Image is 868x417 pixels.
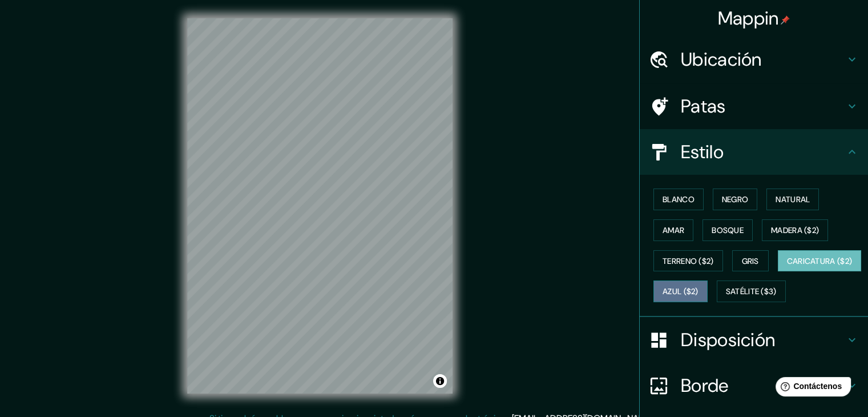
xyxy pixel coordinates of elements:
div: Estilo [640,129,868,175]
button: Gris [732,250,769,272]
button: Caricatura ($2) [778,250,862,272]
font: Caricatura ($2) [787,256,853,266]
div: Disposición [640,317,868,363]
div: Borde [640,363,868,408]
font: Estilo [681,140,724,164]
font: Gris [742,256,759,266]
font: Azul ($2) [663,287,699,297]
font: Patas [681,94,726,118]
font: Bosque [712,225,744,235]
font: Madera ($2) [771,225,819,235]
button: Azul ($2) [653,280,708,302]
button: Madera ($2) [762,219,828,241]
font: Borde [681,374,729,398]
font: Blanco [663,194,695,205]
div: Ubicación [640,37,868,82]
button: Amar [653,219,693,241]
font: Amar [663,225,684,235]
font: Ubicación [681,47,762,71]
font: Satélite ($3) [726,287,777,297]
iframe: Lanzador de widgets de ayuda [766,372,855,404]
img: pin-icon.png [781,15,790,25]
button: Terreno ($2) [653,250,723,272]
canvas: Mapa [187,18,453,394]
button: Blanco [653,189,704,210]
button: Activar o desactivar atribución [433,374,447,388]
button: Natural [766,189,819,210]
font: Mappin [718,6,779,30]
font: Terreno ($2) [663,256,714,266]
button: Bosque [703,219,753,241]
font: Negro [722,194,749,205]
button: Negro [713,189,758,210]
font: Natural [776,194,810,205]
button: Satélite ($3) [717,280,786,302]
font: Disposición [681,328,775,352]
div: Patas [640,83,868,129]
